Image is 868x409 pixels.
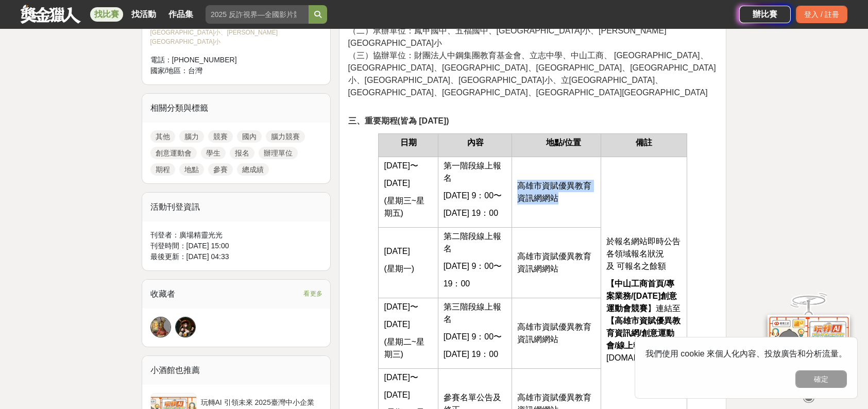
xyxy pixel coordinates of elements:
img: Avatar [176,317,195,337]
span: （二）承辦單位：鳳甲國中、五福國中、[GEOGRAPHIC_DATA]小、[PERSON_NAME][GEOGRAPHIC_DATA]小 [348,26,666,47]
a: 作品集 [164,7,197,22]
div: 刊登者： 廣場精靈光光 [150,230,322,241]
span: [DATE] 9：00〜 [444,332,502,341]
span: [DATE] 19：00 [444,209,498,217]
a: 競賽 [208,130,233,143]
a: 腦力 [179,130,204,143]
strong: 內容 [467,138,484,147]
span: 國家/地區： [150,66,189,75]
strong: 【中山工商首頁/專案業務/ [606,279,674,300]
span: 】連結至 】[URL][DOMAIN_NAME] [606,304,680,362]
div: 刊登時間： [DATE] 15:00 [150,241,322,251]
span: 我們使用 cookie 來個人化內容、投放廣告和分析流量。 [645,349,847,358]
span: 台灣 [188,66,202,75]
span: 於報名網站即時公告各領域報名狀況及 可報名之餘額 [606,237,680,270]
span: 第三階段線上報名 [444,302,501,323]
a: Avatar [175,317,196,337]
a: 找活動 [127,7,160,22]
input: 2025 反詐視界—全國影片競賽 [206,5,309,24]
strong: 日期 [400,138,417,147]
span: 高雄市資賦優異教育資訊網網站 [517,252,591,273]
a: 創意運動會 [150,147,197,159]
a: 其他 [150,130,175,143]
a: 找比賽 [90,7,123,22]
a: 辦理單位 [259,147,298,159]
div: 最後更新： [DATE] 04:33 [150,251,322,262]
strong: 地點/位置 [546,138,581,147]
div: 活動刊登資訊 [142,193,331,221]
span: (星期二~星期三) [384,337,424,359]
div: 相關分類與標籤 [142,94,331,123]
strong: 三、重要期程(皆為 [DATE]) [348,116,449,125]
span: [DATE] [384,179,410,188]
a: 辦比賽 [739,6,791,23]
a: 總成績 [237,163,269,176]
span: (星期一) [384,264,414,273]
a: 國內 [237,130,262,143]
span: 高雄市資賦優異教育資訊網網站 [517,322,591,344]
a: 參賽 [208,163,233,176]
button: 確定 [795,370,847,388]
a: 地點 [179,163,204,176]
div: 登入 / 註冊 [796,6,847,23]
strong: [DATE]創意運動會競賽 [606,292,677,313]
span: [DATE]〜 [384,373,418,382]
a: 學生 [201,147,226,159]
div: 電話： [PHONE_NUMBER] [150,55,302,65]
span: 第一階段線上報名 [444,161,501,182]
img: d2146d9a-e6f6-4337-9592-8cefde37ba6b.png [768,315,850,383]
a: Avatar [150,317,171,337]
span: [DATE] [384,247,410,255]
span: [DATE] 9：00〜 [444,191,502,200]
span: [DATE]〜 [384,302,418,311]
a: 报名 [230,147,254,159]
a: [DATE]創意運動會競賽 [606,292,677,313]
span: 19：00 [444,279,470,288]
div: 小酒館也推薦 [142,356,331,385]
span: [DATE]〜 [384,161,418,170]
span: [DATE] 9：00〜 [444,262,502,270]
span: (星期三~星期五) [384,196,424,217]
div: 協辦/執行： 鳳甲國中、五福國中、[GEOGRAPHIC_DATA]小、[PERSON_NAME][GEOGRAPHIC_DATA]小 [150,19,302,46]
span: [DATE] [384,320,410,329]
span: 收藏者 [150,289,175,298]
strong: 備註 [636,138,652,147]
span: [DATE] [384,390,410,399]
span: [DATE] 19：00 [444,350,498,359]
span: 看更多 [303,288,322,299]
img: Avatar [151,317,171,337]
span: 高雄市資賦優異教育資訊網網站 [517,181,591,202]
a: 腦力競賽 [266,130,305,143]
a: 期程 [150,163,175,176]
span: 第二階段線上報名 [444,232,501,253]
span: （三）協辦單位：財團法人中鋼集團教育基金會、立志中學、中山工商、 [GEOGRAPHIC_DATA]、[GEOGRAPHIC_DATA]、[GEOGRAPHIC_DATA]、[GEOGRAPHI... [348,51,716,97]
strong: 【高雄市資賦優異教育資訊網/創意運動會/線上報名 [606,316,680,350]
